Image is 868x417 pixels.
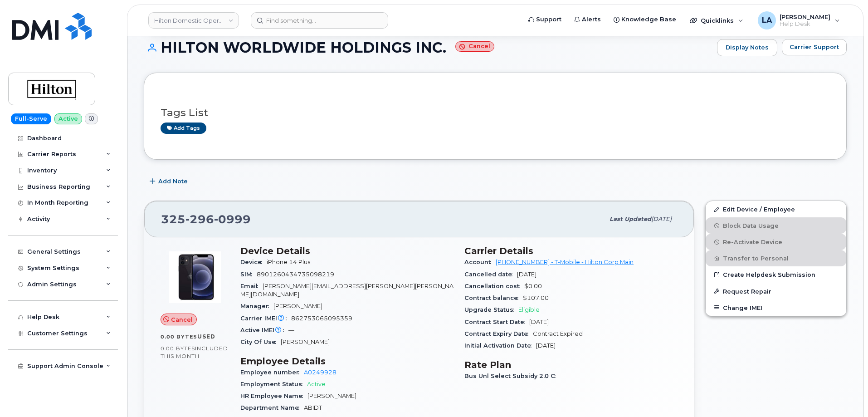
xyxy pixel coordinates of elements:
[171,315,193,324] span: Cancel
[762,15,772,26] span: LA
[651,216,672,222] span: [DATE]
[307,381,326,388] span: Active
[240,404,304,411] span: Department Name
[161,123,206,134] a: Add tags
[464,245,678,256] h3: Carrier Details
[464,342,536,349] span: Initial Activation Date
[464,271,517,278] span: Cancelled date
[158,177,188,186] span: Add Note
[240,327,288,334] span: Active IMEI
[148,12,239,29] a: Hilton Domestic Operating Company Inc
[517,271,536,278] span: [DATE]
[706,266,846,283] a: Create Helpdesk Submission
[185,212,214,226] span: 296
[161,107,830,118] h3: Tags List
[267,259,310,265] span: iPhone 14 Plus
[161,345,195,352] span: 0.00 Bytes
[782,39,847,55] button: Carrier Support
[288,327,294,334] span: —
[464,330,533,337] span: Contract Expiry Date
[751,11,846,29] div: Lanette Aparicio
[240,283,263,289] span: Email
[144,39,712,55] h1: HILTON WORLDWIDE HOLDINGS INC.
[610,216,651,222] span: Last updated
[536,342,556,349] span: [DATE]
[496,259,634,265] a: [PHONE_NUMBER] - T-Mobile - Hilton Corp Main
[706,217,846,234] button: Block Data Usage
[240,339,281,345] span: City Of Use
[464,283,524,289] span: Cancellation cost
[161,212,251,226] span: 325
[706,283,846,299] button: Request Repair
[240,381,307,388] span: Employment Status
[273,303,322,309] span: [PERSON_NAME]
[780,13,830,20] span: [PERSON_NAME]
[281,339,330,345] span: [PERSON_NAME]
[701,17,734,24] span: Quicklinks
[455,41,494,52] small: Cancel
[529,319,549,325] span: [DATE]
[161,334,197,340] span: 0.00 Bytes
[706,250,846,266] button: Transfer to Personal
[464,259,496,265] span: Account
[621,15,676,24] span: Knowledge Base
[536,15,561,24] span: Support
[706,299,846,316] button: Change IMEI
[723,239,782,245] span: Re-Activate Device
[464,359,678,370] h3: Rate Plan
[717,39,777,56] a: Display Notes
[464,306,518,313] span: Upgrade Status
[706,201,846,217] a: Edit Device / Employee
[706,234,846,250] button: Re-Activate Device
[524,283,542,289] span: $0.00
[251,12,388,29] input: Find something...
[790,43,839,51] span: Carrier Support
[304,404,322,411] span: ABIDT
[240,369,304,376] span: Employee number
[829,378,861,410] iframe: Messenger Launcher
[464,294,523,301] span: Contract balance
[582,15,601,24] span: Alerts
[240,392,307,399] span: HR Employee Name
[522,10,568,29] a: Support
[683,11,750,29] div: Quicklinks
[168,250,222,304] img: image20231002-3703462-trllhy.jpeg
[307,392,356,399] span: [PERSON_NAME]
[240,271,257,278] span: SIM
[464,373,560,379] span: Bus Unl Select Subsidy 2.0 C
[533,330,583,337] span: Contract Expired
[607,10,683,29] a: Knowledge Base
[240,283,454,298] span: [PERSON_NAME][EMAIL_ADDRESS][PERSON_NAME][PERSON_NAME][DOMAIN_NAME]
[240,259,267,265] span: Device
[304,369,336,376] a: A0249928
[523,294,549,301] span: $107.00
[240,315,291,322] span: Carrier IMEI
[214,212,251,226] span: 0999
[240,303,273,309] span: Manager
[291,315,352,322] span: 862753065095359
[144,173,195,190] button: Add Note
[518,306,540,313] span: Eligible
[257,271,334,278] span: 8901260434735098219
[464,319,529,325] span: Contract Start Date
[240,356,454,367] h3: Employee Details
[240,245,454,256] h3: Device Details
[568,10,607,29] a: Alerts
[197,333,215,340] span: used
[780,20,830,28] span: Help Desk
